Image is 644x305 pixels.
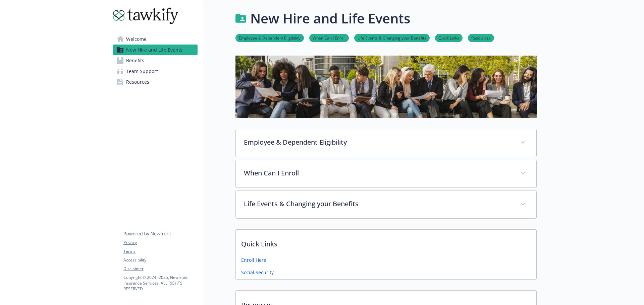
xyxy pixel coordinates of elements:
a: Social Security [241,269,274,276]
span: Welcome [126,34,147,45]
a: New Hire and Life Events [113,45,198,55]
span: Team Support [126,66,158,77]
p: When Can I Enroll [244,168,512,178]
a: Enroll Here [241,256,266,263]
a: Welcome [113,34,198,45]
span: Benefits [126,55,144,66]
div: Life Events & Changing your Benefits [236,191,536,218]
div: When Can I Enroll [236,160,536,187]
div: Employee & Dependent Eligibility [236,129,536,157]
a: Accessibility [123,257,197,263]
a: Life Events & Changing your Benefits [354,34,430,41]
a: Quick Links [435,34,463,41]
p: Life Events & Changing your Benefits [244,199,512,209]
p: Employee & Dependent Eligibility [244,137,512,147]
a: Disclaimer [123,266,197,272]
a: When Can I Enroll [309,34,349,41]
a: Benefits [113,55,198,66]
img: new hire page banner [235,56,537,118]
a: Employee & Dependent Eligibility [235,34,304,41]
a: Team Support [113,66,198,77]
p: Copyright © 2024 - 2025 , Newfront Insurance Services, ALL RIGHTS RESERVED [123,275,197,292]
span: New Hire and Life Events [126,45,182,55]
h1: New Hire and Life Events [250,8,410,28]
span: Resources [126,77,149,87]
a: Resources [113,77,198,87]
p: Quick Links [236,230,536,254]
a: Terms [123,248,197,254]
a: Resources [468,34,494,41]
a: Privacy [123,240,197,246]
